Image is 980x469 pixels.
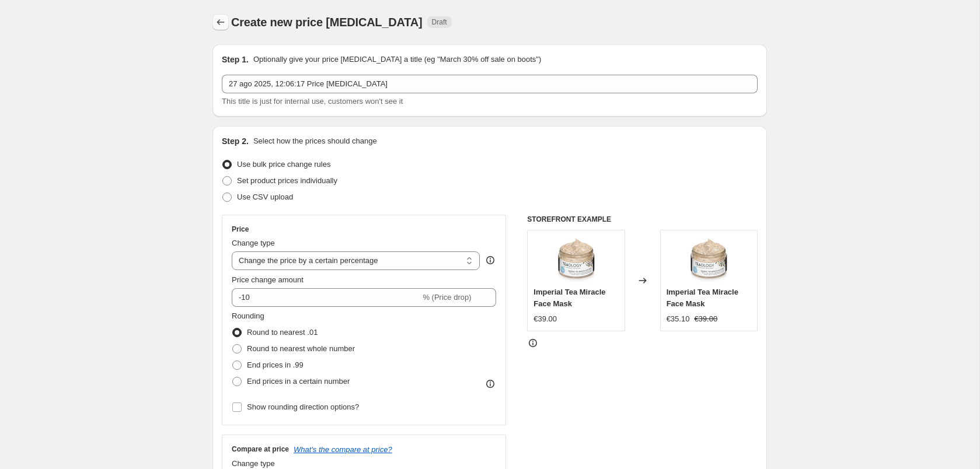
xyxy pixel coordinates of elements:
span: Round to nearest whole number [247,344,355,353]
div: €39.00 [533,313,557,325]
span: Price change amount [232,275,304,284]
img: T50010-Imperial-Tea-Face-Mircale-Mask-0620_80x.jpg [685,236,732,283]
p: Optionally give your price [MEDICAL_DATA] a title (eg "March 30% off sale on boots") [253,54,541,65]
span: Use bulk price change rules [237,160,330,169]
h2: Step 1. [222,54,249,65]
span: Change type [232,239,275,247]
span: Rounding [232,311,264,320]
span: Create new price [MEDICAL_DATA] [231,16,423,29]
span: Imperial Tea Miracle Face Mask [667,288,738,308]
span: End prices in .99 [247,360,304,369]
span: Show rounding direction options? [247,402,359,411]
span: Imperial Tea Miracle Face Mask [533,288,605,308]
button: Price change jobs [212,14,229,30]
span: This title is just for internal use, customers won't see it [222,97,403,106]
div: €35.10 [667,313,690,325]
span: Set product prices individually [237,176,337,185]
h3: Price [232,225,249,234]
h3: Compare at price [232,444,289,454]
span: Change type [232,459,275,468]
h2: Step 2. [222,135,249,147]
h6: STOREFRONT EXAMPLE [527,215,758,224]
img: T50010-Imperial-Tea-Face-Mircale-Mask-0620_80x.jpg [553,236,599,283]
p: Select how the prices should change [253,135,377,147]
input: 30% off holiday sale [222,75,758,93]
div: help [484,254,496,266]
span: End prices in a certain number [247,377,350,386]
span: Round to nearest .01 [247,328,318,337]
span: % (Price drop) [423,293,471,302]
input: -15 [232,288,420,307]
strike: €39.00 [694,313,717,325]
span: Draft [432,17,447,27]
button: What's the compare at price? [294,445,392,454]
span: Use CSV upload [237,192,293,201]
